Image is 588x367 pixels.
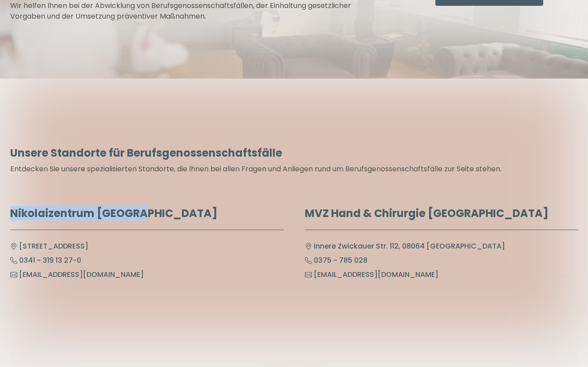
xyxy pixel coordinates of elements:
a: [EMAIL_ADDRESS][DOMAIN_NAME] [305,269,438,280]
h6: Nikolaizentrum [GEOGRAPHIC_DATA] [10,206,284,230]
a: 0375 - 785 028 [305,255,367,265]
a: [STREET_ADDRESS] [10,241,88,251]
a: Innere Zwickauer Str. 112, 08064 [GEOGRAPHIC_DATA] [305,241,505,251]
h6: Unsere Standorte für Berufsgenossenschaftsfälle [10,146,578,160]
a: 0341 - 319 13 27-0 [10,255,81,265]
a: [EMAIL_ADDRESS][DOMAIN_NAME] [10,269,144,280]
p: Entdecken Sie unsere spezialisierten Standorte, die Ihnen bei allen Fragen und Anliegen rund um B... [10,164,578,174]
p: Wir helfen Ihnen bei der Abwicklung von Berufsgenossenschaftsfällen, der Einhaltung gesetzlicher ... [10,0,383,22]
h6: MVZ Hand & Chirurgie [GEOGRAPHIC_DATA] [305,206,578,230]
